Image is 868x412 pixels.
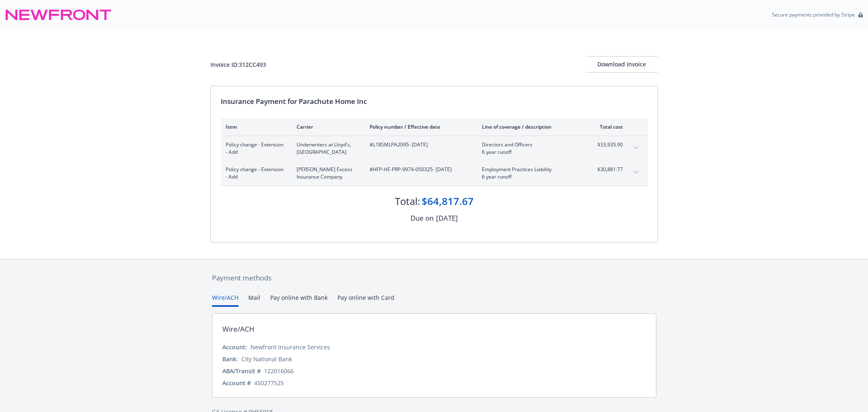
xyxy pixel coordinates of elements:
span: Underwriters at Lloyd's, [GEOGRAPHIC_DATA] [297,141,356,156]
span: Policy change - Extension - Add [226,141,283,156]
div: Account # [222,379,251,387]
div: $64,817.67 [422,194,474,208]
div: City National Bank [241,355,292,363]
button: expand content [630,141,643,154]
div: Download Invoice [586,57,658,72]
span: Directors and Officers [482,141,579,148]
div: Total: [395,194,420,208]
span: #L18SMLPA2095 - [DATE] [370,141,469,148]
button: Mail [248,293,260,307]
button: expand content [630,166,643,179]
div: Newfront Insurance Services [250,343,330,351]
span: Employment Practices Liability6 year runoff [482,166,579,181]
button: Pay online with Card [337,293,394,307]
div: Policy change - Extension - Add[PERSON_NAME] Excess Insurance Company#HFP-HE-PRP-9974-050325- [DA... [221,161,648,186]
span: [PERSON_NAME] Excess Insurance Company [297,166,356,181]
div: Carrier [297,123,356,130]
div: Insurance Payment for Parachute Home Inc [221,96,648,107]
div: Payment methods [212,273,656,283]
span: Directors and Officers6 year runoff [482,141,579,156]
span: 6 year runoff [482,148,579,156]
div: 122016066 [264,367,294,375]
div: ABA/Transit # [222,367,261,375]
div: Policy change - Extension - AddUnderwriters at Lloyd's, [GEOGRAPHIC_DATA]#L18SMLPA2095- [DATE]Dir... [221,136,648,161]
span: Employment Practices Liability [482,166,579,173]
div: [DATE] [436,213,458,224]
div: Line of coverage / description [482,123,579,130]
div: Due on [410,213,434,224]
button: Pay online with Bank [270,293,328,307]
button: Wire/ACH [212,293,238,307]
div: Total cost [592,123,623,130]
button: Download Invoice [586,56,658,73]
span: #HFP-HE-PRP-9974-050325 - [DATE] [370,166,469,173]
span: Policy change - Extension - Add [226,166,283,181]
span: $30,881.77 [592,166,623,173]
div: 450277525 [254,379,284,387]
span: $33,935.90 [592,141,623,148]
div: Policy number / Effective date [370,123,469,130]
div: Account: [222,343,247,351]
div: Wire/ACH [222,324,255,334]
div: Bank: [222,355,238,363]
span: 6 year runoff [482,173,579,181]
div: Invoice ID: 312CC493 [210,60,266,69]
p: Secure payments provided by Stripe [772,11,855,18]
div: Item [226,123,283,130]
